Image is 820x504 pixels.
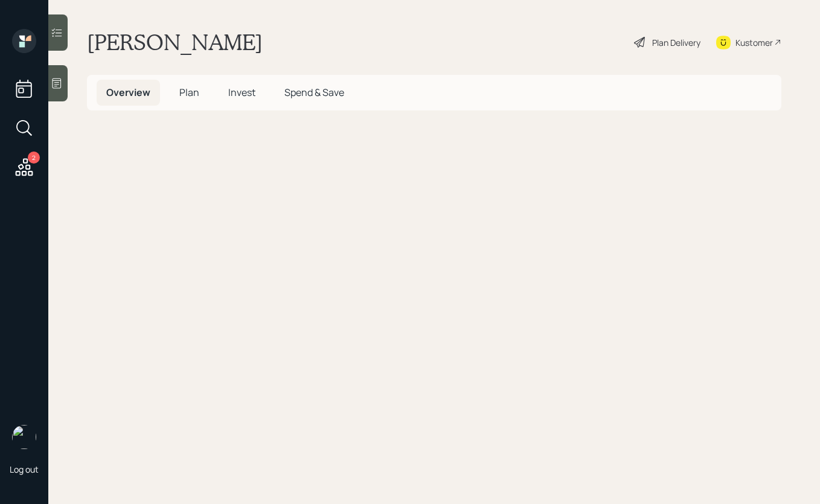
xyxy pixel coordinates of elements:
span: Plan [179,86,199,99]
span: Spend & Save [284,86,344,99]
h1: [PERSON_NAME] [87,29,263,56]
span: Overview [106,86,150,99]
div: Kustomer [735,36,773,49]
img: aleksandra-headshot.png [12,425,36,449]
div: Plan Delivery [652,36,700,49]
span: Invest [228,86,255,99]
div: Log out [10,464,39,475]
div: 2 [28,152,40,164]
